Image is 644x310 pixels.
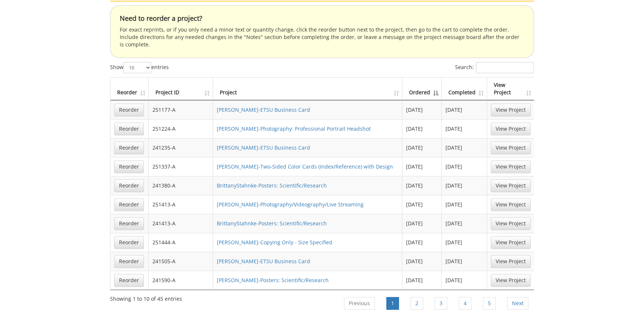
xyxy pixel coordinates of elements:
td: [DATE] [442,176,487,195]
a: Reorder [114,198,144,211]
a: Reorder [114,141,144,154]
td: 241380-A [149,176,213,195]
td: [DATE] [402,176,442,195]
a: View Project [491,217,531,230]
td: [DATE] [402,214,442,233]
td: [DATE] [402,119,442,138]
td: [DATE] [402,195,442,214]
td: 241235-A [149,138,213,157]
a: Reorder [114,104,144,116]
th: Ordered: activate to sort column descending [402,78,442,100]
td: [DATE] [402,233,442,252]
input: Search: [476,62,534,73]
h4: Need to reorder a project? [120,15,524,22]
a: View Project [491,160,531,173]
a: View Project [491,274,531,287]
th: Reorder: activate to sort column ascending [110,78,149,100]
td: 241413-A [149,214,213,233]
a: [PERSON_NAME]-ETSU Business Card [217,258,310,265]
td: 251177-A [149,100,213,119]
a: View Project [491,198,531,211]
th: View Project: activate to sort column ascending [487,78,534,100]
a: 3 [435,297,447,310]
td: [DATE] [402,100,442,119]
a: View Project [491,179,531,192]
a: View Project [491,123,531,135]
a: Reorder [114,123,144,135]
th: Project: activate to sort column ascending [213,78,402,100]
a: Reorder [114,236,144,249]
a: Next [507,297,528,310]
p: For exact reprints, or if you only need a minor text or quantity change, click the reorder button... [120,26,524,48]
a: [PERSON_NAME]-ETSU Business Card [217,144,310,151]
a: [PERSON_NAME]-Photography/Videography/Live Streaming [217,201,364,208]
td: [DATE] [442,252,487,271]
div: Showing 1 to 10 of 45 entries [110,292,182,303]
td: [DATE] [442,138,487,157]
a: View Project [491,141,531,154]
td: 241505-A [149,252,213,271]
a: [PERSON_NAME]-Posters: Scientific/Research [217,277,329,284]
a: [PERSON_NAME]-ETSU Business Card [217,106,310,113]
a: Reorder [114,217,144,230]
td: [DATE] [442,157,487,176]
td: [DATE] [402,271,442,290]
td: [DATE] [402,157,442,176]
td: [DATE] [442,214,487,233]
a: Previous [344,297,375,310]
a: 2 [410,297,423,310]
a: Reorder [114,255,144,268]
td: [DATE] [402,252,442,271]
td: [DATE] [402,138,442,157]
a: View Project [491,236,531,249]
th: Project ID: activate to sort column ascending [149,78,213,100]
select: Showentries [123,62,151,73]
a: BrittanyStahnke-Posters: Scientific/Research [217,220,327,227]
a: 5 [483,297,496,310]
td: 251224-A [149,119,213,138]
th: Completed: activate to sort column ascending [442,78,487,100]
a: View Project [491,104,531,116]
a: 1 [386,297,399,310]
td: 251413-A [149,195,213,214]
td: 251444-A [149,233,213,252]
a: [PERSON_NAME]-Copying Only - Size Specified [217,239,332,246]
td: 251337-A [149,157,213,176]
a: [PERSON_NAME]-Two-Sided Color Cards (Index/Reference) with Design [217,163,393,170]
label: Show entries [110,62,169,73]
td: [DATE] [442,100,487,119]
td: 241590-A [149,271,213,290]
a: 4 [459,297,471,310]
td: [DATE] [442,271,487,290]
td: [DATE] [442,119,487,138]
td: [DATE] [442,233,487,252]
a: [PERSON_NAME]-Photography: Professional Portrait Headshot [217,125,371,132]
a: BrittanyStahnke-Posters: Scientific/Research [217,182,327,189]
a: Reorder [114,274,144,287]
label: Search: [455,62,534,73]
a: Reorder [114,179,144,192]
td: [DATE] [442,195,487,214]
a: View Project [491,255,531,268]
a: Reorder [114,160,144,173]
